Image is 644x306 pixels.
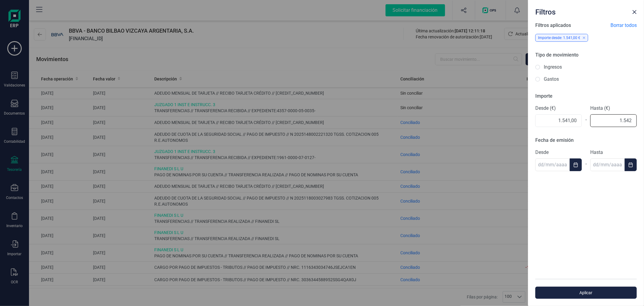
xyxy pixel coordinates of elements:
[535,52,578,58] span: Tipo de movimiento
[544,76,559,83] label: Gastos
[535,149,582,156] label: Desde
[535,93,553,99] span: Importe
[535,22,571,29] span: Filtros aplicados
[544,63,562,71] label: Ingresos
[535,287,637,299] button: Aplicar
[538,36,580,40] span: Importe desde: 1.541,00 €
[582,112,590,127] div: -
[570,158,582,171] button: Choose Date
[535,114,582,127] input: 0,00
[542,290,630,296] span: Aplicar
[535,158,570,171] input: dd/mm/aaaa
[610,22,637,29] span: Borrar todos
[625,158,637,171] button: Choose Date
[535,105,582,112] label: Desde (€)
[590,114,637,127] input: 1.541,00
[590,158,625,171] input: dd/mm/aaaa
[630,7,639,17] button: Close
[533,5,630,17] div: Filtros
[582,157,590,171] div: -
[535,137,574,143] span: Fecha de emisión
[590,149,637,156] label: Hasta
[590,105,637,112] label: Hasta (€)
